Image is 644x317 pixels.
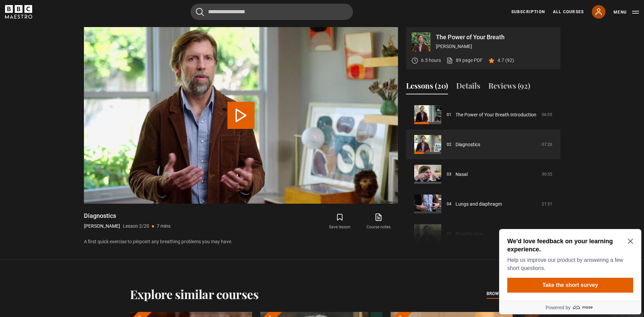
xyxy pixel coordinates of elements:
[84,27,398,204] video-js: Video Player
[456,141,480,148] a: Diagnostics
[84,238,398,245] p: A first quick exercise to pinpoint any breathing problems you may have.
[359,212,398,231] a: Course notes
[488,80,530,94] button: Reviews (92)
[511,9,545,15] a: Subscription
[456,111,536,118] a: The Power of Your Breath Introduction
[614,9,639,16] button: Toggle navigation
[3,74,145,88] a: Powered by maze
[11,30,134,46] p: Help us improve our product by answering a few short questions.
[456,171,468,178] a: Nasal
[191,4,353,20] input: Search
[487,290,514,297] span: browse all
[84,212,171,220] h1: Diagnostics
[131,12,137,18] button: Close Maze Prompt
[421,57,441,64] p: 6.5 hours
[5,5,32,19] svg: BBC Maestro
[456,80,480,94] button: Details
[497,57,514,64] p: 4.7 (92)
[436,43,555,50] p: [PERSON_NAME]
[553,9,584,15] a: All Courses
[196,8,204,16] button: Submit the search query
[130,287,259,301] h2: Explore similar courses
[487,290,514,298] a: browse all
[3,3,145,88] div: Optional study invitation
[11,51,137,66] button: Take the short survey
[157,223,171,230] p: 7 mins
[84,223,120,230] p: [PERSON_NAME]
[446,57,483,64] a: 89 page PDF
[436,34,555,40] p: The Power of Your Breath
[123,223,149,230] p: Lesson 2/20
[406,80,448,94] button: Lessons (20)
[456,201,502,208] a: Lungs and diaphragm
[227,102,254,129] button: Play Lesson Diagnostics
[320,212,359,231] button: Save lesson
[11,11,134,27] h2: We'd love feedback on your learning experience.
